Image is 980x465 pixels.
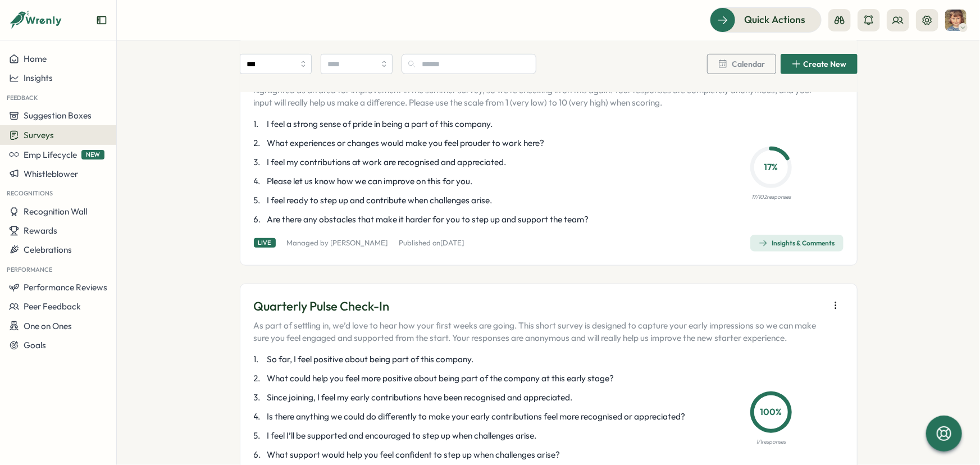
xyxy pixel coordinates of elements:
[254,156,265,168] span: 3 .
[254,353,265,366] span: 1 .
[254,298,823,315] p: Quarterly Pulse Check-In
[756,437,786,446] p: 1 / 1 responses
[710,7,822,32] button: Quick Actions
[441,238,464,247] span: [DATE]
[24,130,54,140] span: Surveys
[24,225,57,236] span: Rewards
[399,238,464,248] p: Published on
[707,54,776,74] button: Calendar
[254,213,265,226] span: 6 .
[804,60,847,68] span: Create New
[267,137,545,149] span: What experiences or changes would make you feel prouder to work here?
[24,168,78,179] span: Whistleblower
[750,235,844,252] button: Insights & Comments
[254,372,265,385] span: 2 .
[254,391,265,404] span: 3 .
[751,193,791,202] p: 17 / 102 responses
[254,194,265,207] span: 5 .
[24,244,72,255] span: Celebrations
[781,54,858,74] button: Create New
[24,53,47,64] span: Home
[267,156,507,168] span: I feel my contributions at work are recognised and appreciated.
[81,150,104,159] span: NEW
[254,118,265,130] span: 1 .
[254,320,823,344] p: As part of settling in, we’d love to hear how your first weeks are going. This short survey is de...
[267,353,474,366] span: So far, I feel positive about being part of this company.
[24,72,53,83] span: Insights
[267,372,614,385] span: What could help you feel more positive about being part of the company at this early stage?
[267,118,493,130] span: I feel a strong sense of pride in being a part of this company.
[24,321,72,331] span: One on Ones
[254,137,265,149] span: 2 .
[24,301,81,312] span: Peer Feedback
[24,340,46,350] span: Goals
[24,282,107,293] span: Performance Reviews
[254,411,265,423] span: 4 .
[267,391,573,404] span: Since joining, I feel my early contributions have been recognised and appreciated.
[331,238,388,247] a: [PERSON_NAME]
[24,110,92,121] span: Suggestion Boxes
[754,405,788,419] p: 100 %
[254,175,265,188] span: 4 .
[254,430,265,442] span: 5 .
[267,449,560,461] span: What support would help you feel confident to step up when challenges arise?
[267,194,493,207] span: I feel ready to step up and contribute when challenges arise.
[744,12,805,27] span: Quick Actions
[287,238,388,248] p: Managed by
[267,411,686,423] span: Is there anything we could do differently to make your early contributions feel more recognised o...
[254,449,265,461] span: 6 .
[732,60,765,68] span: Calendar
[96,15,107,26] button: Expand sidebar
[24,206,87,217] span: Recognition Wall
[267,430,537,442] span: I feel I’ll be supported and encouraged to step up when challenges arise.
[24,149,77,160] span: Emp Lifecycle
[945,10,967,31] img: Jane Lapthorne
[759,239,835,248] div: Insights & Comments
[267,213,589,226] span: Are there any obstacles that make it harder for you to step up and support the team?
[267,175,473,188] span: Please let us know how we can improve on this for you.
[254,238,276,248] div: Live
[754,161,788,175] p: 17 %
